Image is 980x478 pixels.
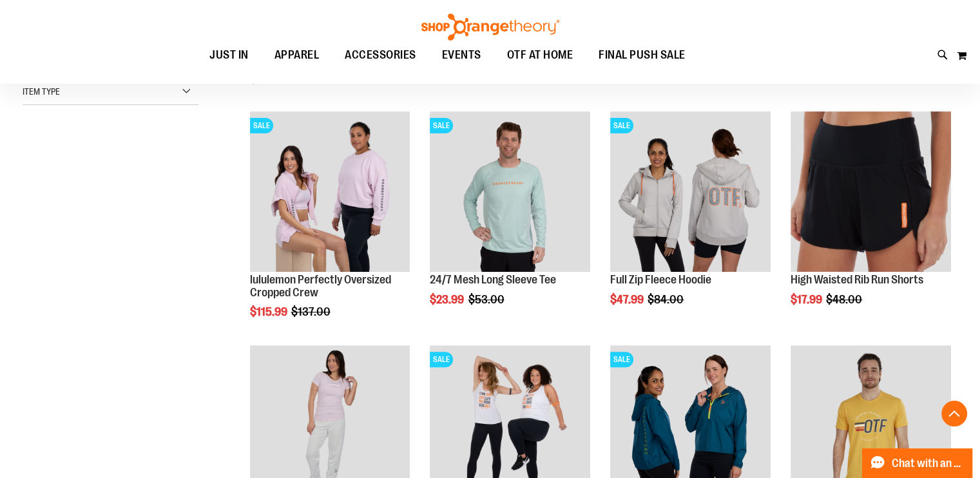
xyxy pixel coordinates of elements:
[274,41,320,70] span: APPAREL
[826,293,864,306] span: $48.00
[610,273,711,286] a: Full Zip Fleece Hoodie
[430,352,453,367] span: SALE
[197,41,262,70] a: JUST IN
[430,273,555,286] a: 24/7 Mesh Long Sleeve Tee
[862,448,973,478] button: Chat with an Expert
[209,41,249,70] span: JUST IN
[586,41,698,70] a: FINAL PUSH SALE
[419,14,561,41] img: Shop Orangetheory
[791,273,923,286] a: High Waisted Rib Run Shorts
[250,111,410,272] img: lululemon Perfectly Oversized Cropped Crew
[250,273,391,299] a: lululemon Perfectly Oversized Cropped Crew
[23,86,60,97] span: Item Type
[345,41,416,70] span: ACCESSORIES
[892,457,965,470] span: Chat with an Expert
[941,401,967,426] button: Back To Top
[430,118,453,133] span: SALE
[468,293,506,306] span: $53.00
[250,305,289,318] span: $115.99
[610,111,771,272] img: Main Image of 1457091
[262,41,332,70] a: APPAREL
[250,111,410,274] a: lululemon Perfectly Oversized Cropped CrewSALE
[494,41,586,70] a: OTF AT HOME
[430,111,590,274] a: Main Image of 1457095SALE
[610,352,633,367] span: SALE
[784,105,957,339] div: product
[429,41,494,70] a: EVENTS
[791,293,824,306] span: $17.99
[599,41,686,70] span: FINAL PUSH SALE
[648,293,686,306] span: $84.00
[332,41,429,70] a: ACCESSORIES
[430,111,590,272] img: Main Image of 1457095
[604,105,777,339] div: product
[610,293,646,306] span: $47.99
[791,111,951,274] a: High Waisted Rib Run Shorts
[430,293,466,306] span: $23.99
[250,118,273,133] span: SALE
[791,111,951,272] img: High Waisted Rib Run Shorts
[442,41,481,70] span: EVENTS
[610,111,771,274] a: Main Image of 1457091SALE
[291,305,332,318] span: $137.00
[423,105,597,339] div: product
[507,41,573,70] span: OTF AT HOME
[244,105,417,351] div: product
[610,118,633,133] span: SALE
